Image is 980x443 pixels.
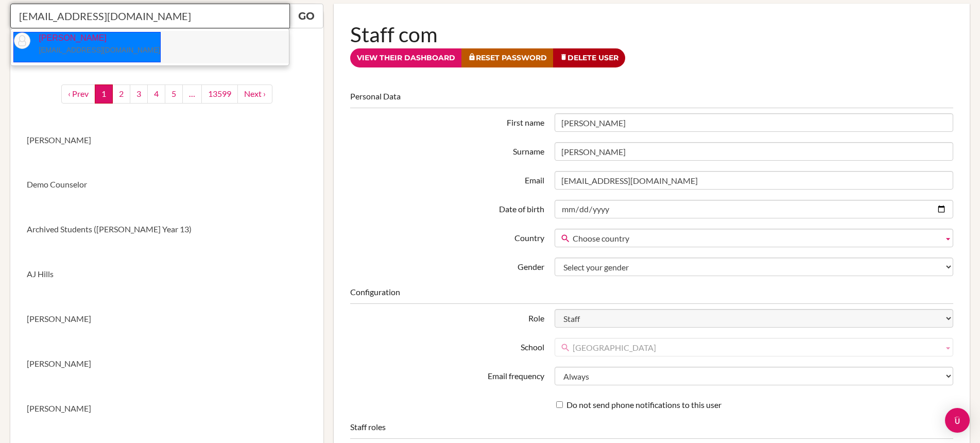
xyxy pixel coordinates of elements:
[345,338,549,353] label: School
[10,28,323,73] a: New User
[10,162,323,207] a: Demo Counselor
[14,32,30,49] img: thumb_default-9baad8e6c595f6d87dbccf3bc005204999cb094ff98a76d4c88bb8097aa52fd3.png
[10,252,323,297] a: AJ Hills
[350,421,953,439] legend: Staff roles
[10,118,323,163] a: [PERSON_NAME]
[345,200,549,215] label: Date of birth
[573,338,939,357] span: [GEOGRAPHIC_DATA]
[201,84,238,104] a: 13599
[289,4,323,28] a: Go
[30,32,160,56] p: [PERSON_NAME]
[10,386,323,431] a: [PERSON_NAME]
[10,342,323,386] a: [PERSON_NAME]
[39,46,160,54] small: [EMAIL_ADDRESS][DOMAIN_NAME]
[461,48,554,67] a: Reset Password
[345,113,549,129] label: First name
[345,258,549,273] label: Gender
[553,48,625,67] a: Delete User
[345,367,549,382] label: Email frequency
[182,84,202,104] a: …
[350,286,953,304] legend: Configuration
[945,408,970,433] div: Open Intercom Messenger
[350,48,462,67] a: View their dashboard
[573,229,939,248] span: Choose country
[10,207,323,252] a: Archived Students ([PERSON_NAME] Year 13)
[10,4,290,28] input: Quicksearch user
[350,20,953,48] h1: Staff com
[130,84,148,104] a: 3
[345,229,549,244] label: Country
[61,84,95,104] a: ‹ Prev
[345,171,549,186] label: Email
[237,84,272,104] a: next
[345,309,549,325] label: Role
[556,401,563,408] input: Do not send phone notifications to this user
[350,91,953,108] legend: Personal Data
[165,84,183,104] a: 5
[345,142,549,158] label: Surname
[112,84,130,104] a: 2
[95,84,113,104] a: 1
[147,84,165,104] a: 4
[556,399,721,411] label: Do not send phone notifications to this user
[10,297,323,342] a: [PERSON_NAME]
